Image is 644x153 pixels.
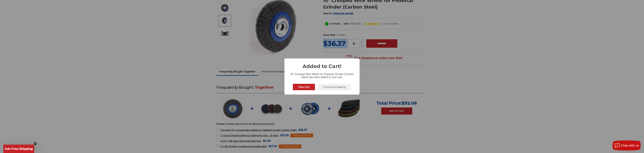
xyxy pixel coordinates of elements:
[318,84,351,90] button: Continue Shopping
[612,140,641,150] button: Chat with us
[34,142,37,145] button: Close teaser
[284,70,360,79] div: 10" Crimped Wire Wheel for Pedestal Grinder (Carbon Steel) has been added to your cart.
[284,58,360,70] h2: Added to Cart!
[293,84,315,90] button: View Cart
[621,144,639,147] span: Chat with us
[5,147,33,151] span: Get Free Shipping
